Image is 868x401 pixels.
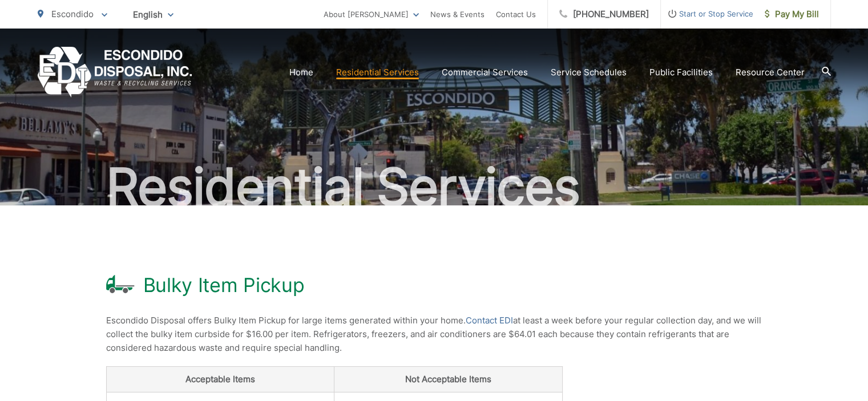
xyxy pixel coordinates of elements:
a: Contact Us [496,7,536,21]
span: Escondido Disposal offers Bulky Item Pickup for large items generated within your home. at least ... [106,315,761,353]
a: Contact EDI [466,314,513,327]
strong: Acceptable Items [185,374,255,384]
span: Pay My Bill [765,7,819,21]
a: Service Schedules [551,66,627,79]
a: About [PERSON_NAME] [324,7,419,21]
span: English [124,5,182,25]
span: Escondido [51,9,94,19]
a: Resource Center [736,66,805,79]
h2: Residential Services [38,159,831,216]
a: Home [289,66,313,79]
a: Public Facilities [649,66,713,79]
a: News & Events [430,7,485,21]
a: EDCD logo. Return to the homepage. [38,47,192,98]
a: Commercial Services [442,66,528,79]
strong: Not Acceptable Items [405,374,491,384]
h1: Bulky Item Pickup [143,274,305,297]
a: Residential Services [336,66,419,79]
